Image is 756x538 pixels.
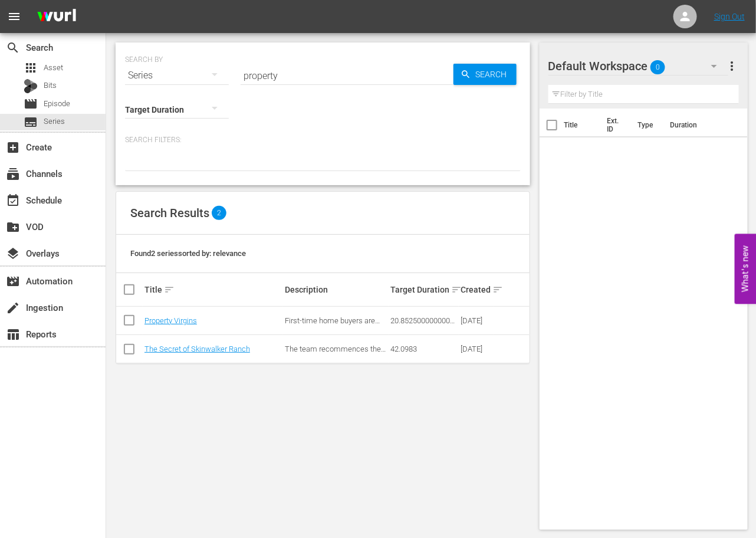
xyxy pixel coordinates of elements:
[7,9,21,24] span: menu
[453,64,517,85] button: Search
[130,206,209,220] span: Search Results
[24,115,38,129] span: Series
[285,345,386,371] span: The team recommences their monumental search for answers on the property.
[125,135,521,145] p: Search Filters:
[461,283,492,297] div: Created
[6,327,20,342] span: table_chart
[28,3,85,31] img: ans4CAIJ8jUAAAAAAAAAAAAAAAAAAAAAAAAgQb4GAAAAAAAAAAAAAAAAAAAAAAAAJMjXAAAAAAAAAAAAAAAAAAAAAAAAgAT5G...
[663,109,734,142] th: Duration
[144,283,281,297] div: Title
[6,301,20,315] span: Ingestion
[44,98,70,110] span: Episode
[650,55,665,80] span: 0
[24,61,38,75] span: Asset
[125,59,229,92] div: Series
[212,206,226,220] span: 2
[548,50,729,83] div: Default Workspace
[461,316,492,325] div: [DATE]
[390,283,457,297] div: Target Duration
[285,285,387,294] div: Description
[725,59,739,73] span: more_vert
[630,109,663,142] th: Type
[6,247,20,261] span: Overlays
[6,274,20,288] span: Automation
[390,316,457,325] div: 20.852500000000003
[164,284,175,295] span: sort
[600,109,631,142] th: Ext. ID
[144,345,250,353] a: The Secret of Skinwalker Ranch
[6,140,20,155] span: Create
[24,97,38,111] span: Episode
[6,193,20,208] span: Schedule
[44,62,63,74] span: Asset
[130,249,246,258] span: Found 2 series sorted by: relevance
[144,316,197,325] a: Property Virgins
[44,116,65,127] span: Series
[6,220,20,234] span: VOD
[6,41,20,55] span: Search
[725,52,739,80] button: more_vert
[44,80,57,91] span: Bits
[451,284,462,295] span: sort
[471,64,517,85] span: Search
[390,345,457,353] div: 42.0983
[461,345,492,353] div: [DATE]
[564,109,600,142] th: Title
[735,234,756,304] button: Open Feedback Widget
[285,316,384,343] span: First-time home buyers are guided through the process to find the right property.
[24,79,38,93] div: Bits
[6,167,20,181] span: Channels
[714,12,745,21] a: Sign Out
[492,284,503,295] span: sort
